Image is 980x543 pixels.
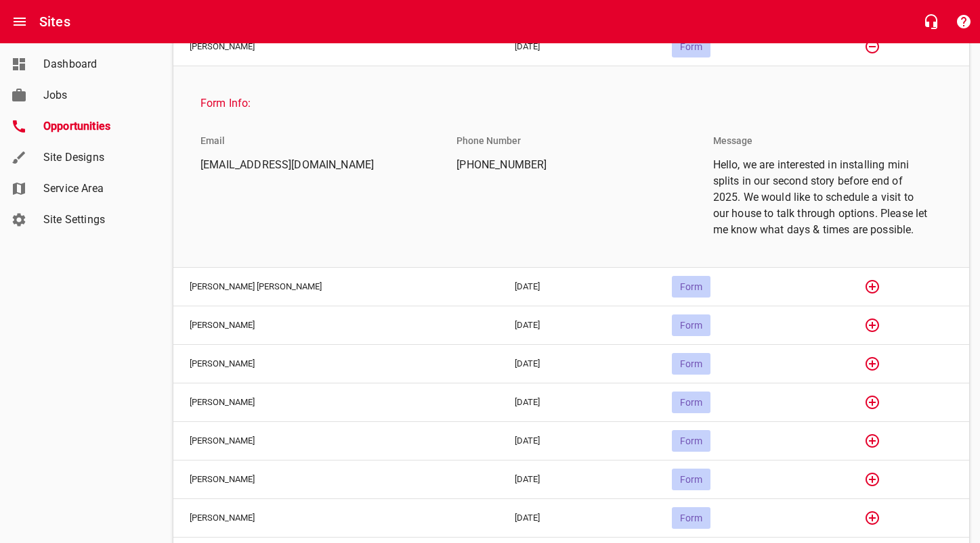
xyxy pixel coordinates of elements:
[672,430,710,452] div: Form
[43,56,146,72] span: Dashboard
[173,421,498,460] td: [PERSON_NAME]
[43,181,146,197] span: Service Area
[200,157,419,173] span: [EMAIL_ADDRESS][DOMAIN_NAME]
[446,124,532,157] li: Phone Number
[672,320,710,331] span: Form
[498,498,656,537] td: [DATE]
[200,95,931,112] span: Form Info:
[498,383,656,421] td: [DATE]
[672,397,710,408] span: Form
[672,392,710,413] div: Form
[672,276,710,298] div: Form
[43,118,146,135] span: Opportunities
[672,474,710,485] span: Form
[43,87,146,103] span: Jobs
[498,27,656,66] td: [DATE]
[498,460,656,498] td: [DATE]
[498,267,656,306] td: [DATE]
[672,435,710,446] span: Form
[456,157,675,173] span: [PHONE_NUMBER]
[672,513,710,523] span: Form
[173,267,498,306] td: [PERSON_NAME] [PERSON_NAME]
[702,124,763,157] li: Message
[915,5,947,38] button: Live Chat
[672,507,710,529] div: Form
[672,469,710,490] div: Form
[43,149,146,166] span: Site Designs
[173,460,498,498] td: [PERSON_NAME]
[672,353,710,375] div: Form
[672,281,710,292] span: Form
[173,306,498,344] td: [PERSON_NAME]
[190,124,236,157] li: Email
[173,27,498,66] td: [PERSON_NAME]
[39,11,70,32] h6: Sites
[672,358,710,369] span: Form
[498,344,656,383] td: [DATE]
[947,5,980,38] button: Support Portal
[173,498,498,537] td: [PERSON_NAME]
[498,306,656,344] td: [DATE]
[713,157,931,238] span: Hello, we are interested in installing mini splits in our second story before end of 2025. We wou...
[672,41,710,52] span: Form
[3,5,36,38] button: Open drawer
[672,314,710,336] div: Form
[173,344,498,383] td: [PERSON_NAME]
[173,383,498,421] td: [PERSON_NAME]
[498,421,656,460] td: [DATE]
[672,36,710,57] div: Form
[43,212,146,228] span: Site Settings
